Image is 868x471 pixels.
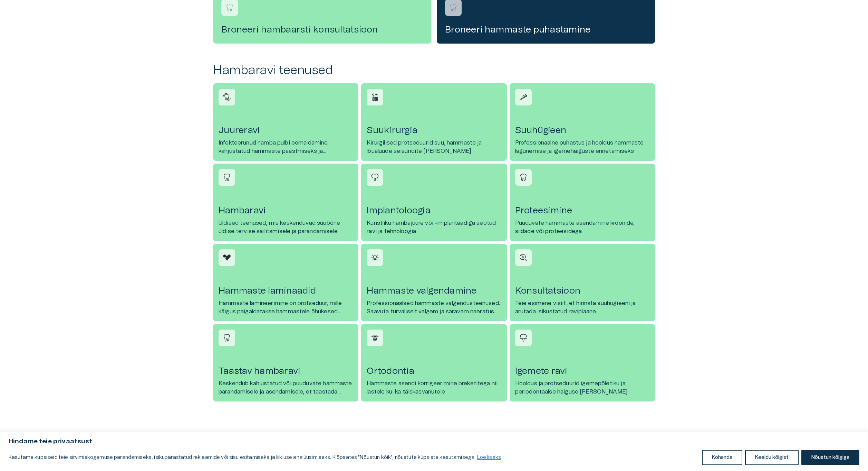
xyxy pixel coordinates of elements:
img: Ortodontia icon [370,333,380,343]
img: Hambaravi icon [222,172,232,183]
p: Keskendub kahjustatud või puuduvate hammaste parandamisele ja asendamisele, et taastada funktsion... [219,379,353,396]
h2: Hambaravi teenused [213,63,655,78]
p: Hindame teie privaatsust [9,437,859,446]
h4: Ortodontia [367,366,501,377]
img: Konsultatsioon icon [518,252,529,263]
p: Infekteerunud hamba pulbi eemaldamine kahjustatud hammaste päästmiseks ja taastamiseks [219,139,353,155]
h4: Broneeri hammaste puhastamine [445,24,647,35]
button: Kohanda [702,450,742,465]
p: Professionaalsed hammaste valgendusteenused. Saavuta turvaliselt valgem ja säravam naeratus. [367,299,501,316]
img: Hammaste valgendamine icon [370,252,380,263]
p: Kasutame küpsiseid teie sirvimiskogemuse parandamiseks, isikupärastatud reklaamide või sisu esita... [9,453,501,462]
h4: Hammaste valgendamine [367,285,501,296]
h2: Hambaravi kliinikud [213,429,655,444]
img: Hammaste laminaadid icon [222,252,232,263]
h4: Igemete ravi [515,366,649,377]
p: Hammaste lamineerimine on protseduur, mille käigus paigaldatakse hammastele õhukesed keraamilised... [219,299,353,316]
p: Teie esimene visiit, et hinnata suuhügieeni ja arutada isikustatud raviplaane [515,299,649,316]
a: Loe lisaks [477,455,502,460]
h4: Hambaravi [219,205,353,216]
h4: Taastav hambaravi [219,366,353,377]
p: Hammaste asendi korrigeerimine breketitega nii lastele kui ka täiskasvanutele [367,379,501,396]
p: Kirurgilised protseduurid suu, hammaste ja lõualuude seisundite [PERSON_NAME] [367,139,501,155]
p: Puuduvate hammaste asendamine kroonide, sildade või proteesidega [515,219,649,236]
img: Proteesimine icon [518,172,529,183]
h4: Suuhügieen [515,125,649,136]
p: Üldised teenused, mis keskenduvad suuõõne üldise tervise säilitamisele ja parandamisele [219,219,353,236]
img: Juureravi icon [222,92,232,102]
h4: Suukirurgia [367,125,501,136]
p: Hooldus ja protseduurid igemepõletiku ja periodontaalse haiguse [PERSON_NAME] [515,379,649,396]
h4: Juureravi [219,125,353,136]
p: Professionaalne puhastus ja hooldus hammaste lagunemise ja igemehaiguste ennetamiseks [515,139,649,155]
h4: Implantoloogia [367,205,501,216]
button: Nõustun kõigiga [801,450,859,465]
img: Broneeri hammaste puhastamine logo [448,2,459,13]
h4: Konsultatsioon [515,285,649,296]
img: Implantoloogia icon [370,172,380,183]
img: Suukirurgia icon [370,92,380,102]
img: Suuhügieen icon [518,92,529,102]
img: Igemete ravi icon [518,333,529,343]
h4: Broneeri hambaarsti konsultatsioon [221,24,423,35]
h4: Proteesimine [515,205,649,216]
img: Taastav hambaravi icon [222,333,232,343]
p: Kunstliku hambajuure või -implantaadiga seotud ravi ja tehnoloogia [367,219,501,236]
img: Broneeri hambaarsti konsultatsioon logo [224,2,235,13]
h4: Hammaste laminaadid [219,285,353,296]
button: Keeldu kõigist [745,450,799,465]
